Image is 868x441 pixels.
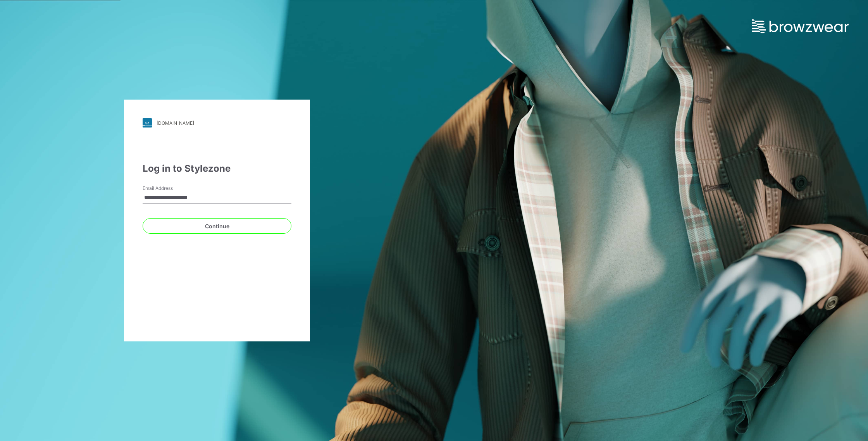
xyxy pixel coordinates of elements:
div: Log in to Stylezone [143,162,291,176]
img: stylezone-logo.562084cfcfab977791bfbf7441f1a819.svg [143,118,152,127]
div: [DOMAIN_NAME] [157,120,194,126]
button: Continue [143,218,291,234]
a: [DOMAIN_NAME] [143,118,291,127]
label: Email Address [143,185,197,192]
img: browzwear-logo.e42bd6dac1945053ebaf764b6aa21510.svg [752,19,849,33]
